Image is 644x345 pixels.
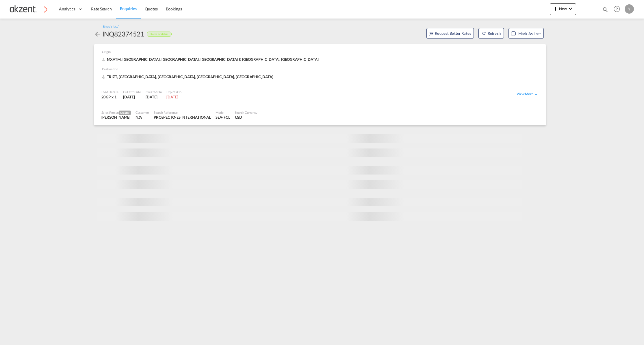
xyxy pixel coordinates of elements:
div: USD [235,115,258,120]
div: Mark as Lost [518,31,541,36]
div: Load Details [101,90,119,94]
div: View Moreicon-chevron-down [517,92,538,97]
div: Y [625,4,634,14]
div: Destination [102,67,541,74]
span: Quotes [145,6,157,11]
span: Analytics [59,6,75,12]
div: 20GP x 1 [101,94,119,100]
div: 30 Sep 2025 [123,94,141,100]
div: INQ82374521 [102,29,144,38]
div: 30 Sep 2025 [146,94,162,100]
div: MXATM, [GEOGRAPHIC_DATA], [GEOGRAPHIC_DATA], [GEOGRAPHIC_DATA] & [GEOGRAPHIC_DATA], [GEOGRAPHIC_D... [102,57,320,62]
div: SEA-FCL [216,115,230,120]
div: Cut Off Date [123,90,141,94]
span: TRIZT, [GEOGRAPHIC_DATA], [GEOGRAPHIC_DATA], [GEOGRAPHIC_DATA], [GEOGRAPHIC_DATA] [102,74,275,79]
div: Rates available [147,32,172,37]
button: icon-plus 400-fgNewicon-chevron-down [550,3,576,15]
md-icon: icon-chevron-down [533,92,539,97]
div: Mode [216,110,230,115]
button: Mark as Lost [508,28,544,38]
div: Search Currency [235,110,258,115]
button: icon-refreshRefresh [478,28,504,38]
md-icon: icon-arrow-left [94,31,101,38]
span: Enquiries [120,6,137,11]
div: icon-magnify [602,6,608,15]
span: Request Better Rates [429,30,471,36]
button: assets/icons/custom/RBR.svgRequest Better Rates [426,28,474,38]
div: PROSPECTO-ES INTERNATIONAL [154,115,211,120]
div: Enquiries / [103,24,118,29]
span: Creator [119,111,131,115]
md-icon: assets/icons/custom/RBR.svg [429,32,433,36]
div: icon-arrow-left [94,29,102,38]
div: Sales Person [101,110,131,115]
div: N/A [136,115,149,120]
div: 29 Dec 2025 [166,94,181,100]
div: Origin [102,49,541,57]
div: Search Reference [154,110,211,115]
span: New [552,6,574,11]
div: Help [612,4,625,14]
md-icon: icon-chevron-down [567,5,574,12]
span: Help [612,4,622,14]
span: Bookings [166,6,182,11]
div: Customer [136,110,149,115]
md-checkbox: Mark as Lost [511,31,541,36]
div: Yazmin Ríos [101,115,131,120]
md-icon: icon-plus 400-fg [552,5,559,12]
span: Rate Search [91,6,112,11]
img: c72fcea0ad0611ed966209c23b7bd3dd.png [9,3,48,16]
div: Created On [146,90,162,94]
div: Expires On [166,90,181,94]
md-icon: icon-refresh [482,31,486,36]
md-icon: icon-magnify [602,6,608,13]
